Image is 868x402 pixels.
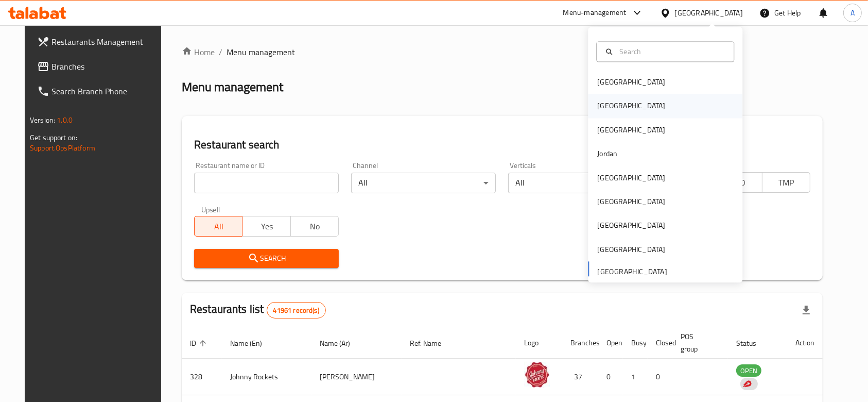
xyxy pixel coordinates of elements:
[230,337,275,349] span: Name (En)
[29,79,170,104] a: Search Branch Phone
[675,7,743,19] div: [GEOGRAPHIC_DATA]
[182,79,283,95] h2: Menu management
[320,337,364,349] span: Name (Ar)
[562,359,598,395] td: 37
[51,85,162,97] span: Search Branch Phone
[190,301,326,319] h2: Restaurants list
[182,359,222,395] td: 328
[850,7,855,19] span: A
[194,249,339,268] button: Search
[623,359,648,395] td: 1
[767,175,806,190] span: TMP
[194,173,339,193] input: Search for restaurant name or ID..
[508,173,653,193] div: All
[597,220,665,231] div: [GEOGRAPHIC_DATA]
[742,379,752,389] img: delivery hero logo
[30,113,55,127] span: Version:
[182,46,823,58] nav: breadcrumb
[597,196,665,207] div: [GEOGRAPHIC_DATA]
[51,60,162,73] span: Branches
[295,219,335,234] span: No
[219,46,222,58] li: /
[597,76,665,88] div: [GEOGRAPHIC_DATA]
[615,46,727,57] input: Search
[202,252,331,265] span: Search
[562,327,598,359] th: Branches
[597,148,617,160] div: Jordan
[597,100,665,112] div: [GEOGRAPHIC_DATA]
[30,131,77,144] span: Get support on:
[267,302,326,319] div: Total records count
[740,378,758,390] div: Indicates that the vendor menu management has been moved to DH Catalog service
[29,54,170,79] a: Branches
[597,124,665,136] div: [GEOGRAPHIC_DATA]
[201,206,220,213] label: Upsell
[681,330,716,355] span: POS group
[182,46,215,58] a: Home
[623,327,648,359] th: Busy
[190,337,210,349] span: ID
[762,172,810,193] button: TMP
[351,173,496,193] div: All
[648,327,672,359] th: Closed
[648,359,672,395] td: 0
[597,172,665,183] div: [GEOGRAPHIC_DATA]
[736,365,761,377] span: OPEN
[242,216,290,237] button: Yes
[563,7,627,19] div: Menu-management
[598,327,623,359] th: Open
[51,36,162,48] span: Restaurants Management
[194,137,810,153] h2: Restaurant search
[736,337,770,349] span: Status
[29,29,170,54] a: Restaurants Management
[410,337,455,349] span: Ref. Name
[524,362,550,388] img: Johnny Rockets
[267,306,325,315] span: 41961 record(s)
[57,113,73,127] span: 1.0.0
[199,219,238,234] span: All
[597,244,665,255] div: [GEOGRAPHIC_DATA]
[312,359,402,395] td: [PERSON_NAME]
[222,359,312,395] td: Johnny Rockets
[227,46,295,58] span: Menu management
[598,359,623,395] td: 0
[290,216,339,237] button: No
[794,298,819,323] div: Export file
[247,219,286,234] span: Yes
[30,141,95,155] a: Support.OpsPlatform
[194,216,242,237] button: All
[516,327,562,359] th: Logo
[787,327,823,359] th: Action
